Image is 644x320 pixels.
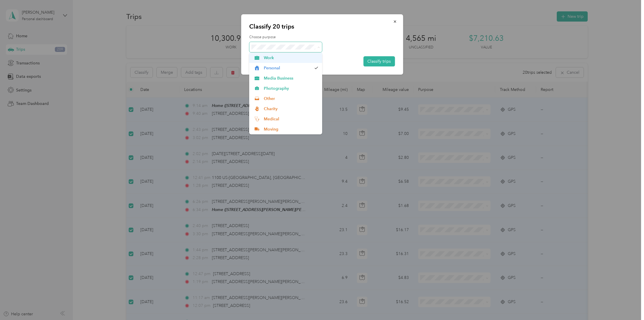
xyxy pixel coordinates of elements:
span: Moving [264,126,318,132]
span: Work [264,55,318,61]
label: Choose purpose [249,35,395,40]
span: Photography [264,85,318,92]
span: Media Business [264,75,318,81]
span: Medical [264,116,318,122]
iframe: Everlance-gr Chat Button Frame [611,287,644,320]
p: Classify 20 trips [249,22,395,31]
button: Classify trips [363,56,395,66]
span: Other [264,96,318,102]
span: Charity [264,106,318,112]
span: Personal [264,65,312,71]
